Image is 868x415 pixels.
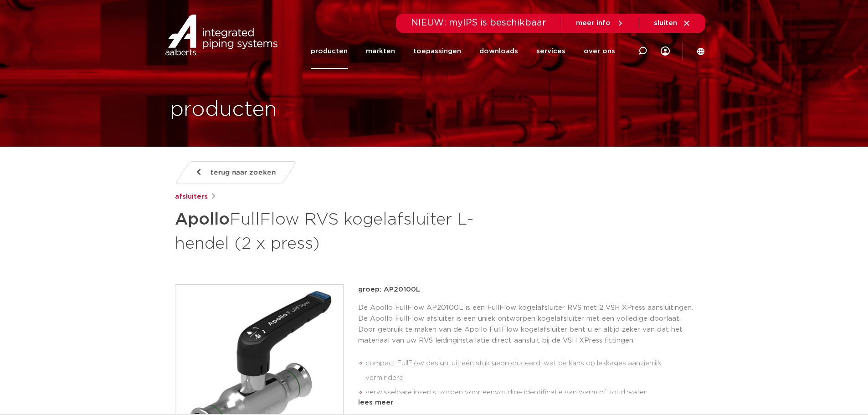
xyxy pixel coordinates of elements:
strong: Apollo [175,211,230,228]
a: downloads [479,34,518,69]
a: markten [366,34,395,69]
p: De Apollo FullFlow AP20100L is een FullFlow kogelafsluiter RVS met 2 VSH XPress aansluitingen. De... [358,302,693,346]
span: sluiten [654,20,677,26]
span: meer info [576,20,611,26]
a: producten [311,34,348,69]
div: lees meer [358,397,693,408]
li: verwisselbare inserts, zorgen voor eenvoudige identificatie van warm of koud water [365,385,693,400]
span: NIEUW: myIPS is beschikbaar [411,18,546,27]
span: terug naar zoeken [211,165,276,180]
a: sluiten [654,19,691,27]
a: terug naar zoeken [175,161,297,184]
nav: Menu [311,34,615,69]
a: toepassingen [413,34,461,69]
a: services [536,34,565,69]
a: afsluiters [175,191,208,202]
p: groep: AP20100L [358,284,693,295]
a: over ons [584,34,615,69]
h1: FullFlow RVS kogelafsluiter L-hendel (2 x press) [175,206,517,255]
a: meer info [576,19,624,27]
li: compact FullFlow design, uit één stuk geproduceerd, wat de kans op lekkages aanzienlijk verminderd [365,356,693,385]
h1: producten [170,95,277,124]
